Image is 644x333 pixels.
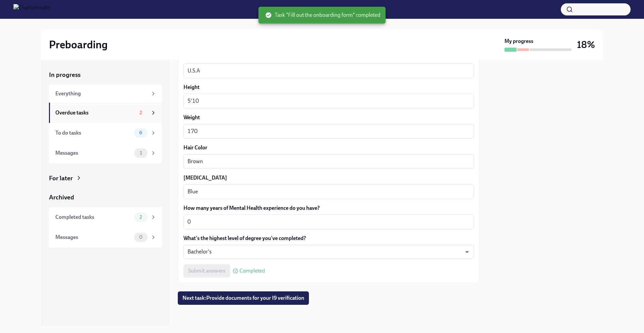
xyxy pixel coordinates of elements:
[49,193,162,202] a: Archived
[178,291,309,305] button: Next task:Provide documents for your I9 verification
[265,11,380,19] span: Task "Fill out the onboarding form" completed
[55,129,131,137] div: To do tasks
[183,204,474,212] label: How many years of Mental Health experience do you have?
[183,144,474,151] label: Hair Color
[49,227,162,247] a: Messages0
[183,245,474,259] div: Bachelor's
[183,174,474,182] label: [MEDICAL_DATA]
[187,127,470,135] textarea: 170
[55,149,131,157] div: Messages
[504,38,533,45] strong: My progress
[49,174,73,183] div: For later
[135,235,147,240] span: 0
[187,97,470,105] textarea: 5'10
[187,67,470,75] textarea: U.S.A
[55,109,131,116] div: Overdue tasks
[55,90,148,97] div: Everything
[49,85,162,103] a: Everything
[55,213,131,221] div: Completed tasks
[182,295,304,301] span: Next task : Provide documents for your I9 verification
[49,38,108,51] h2: Preboarding
[136,150,146,155] span: 1
[187,218,470,226] textarea: 0
[13,4,51,15] img: CharlieHealth
[49,174,162,183] a: For later
[49,70,162,79] a: In progress
[187,188,470,196] textarea: Blue
[136,110,146,115] span: 2
[183,114,474,121] label: Weight
[183,235,474,242] label: What's the highest level of degree you've completed?
[577,39,595,51] h3: 18%
[55,234,131,241] div: Messages
[187,157,470,165] textarea: Brown
[136,215,146,220] span: 2
[135,130,146,135] span: 6
[49,103,162,123] a: Overdue tasks2
[49,143,162,163] a: Messages1
[239,268,265,274] span: Completed
[49,123,162,143] a: To do tasks6
[49,207,162,227] a: Completed tasks2
[183,84,474,91] label: Height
